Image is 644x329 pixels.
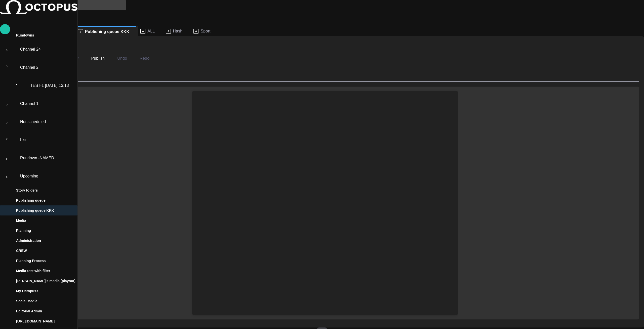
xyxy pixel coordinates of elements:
[82,54,106,63] button: Publish
[20,137,26,143] p: List
[138,26,164,36] div: AALL
[16,198,46,203] p: Publishing queue
[193,29,198,34] p: A
[147,29,155,34] span: ALL
[16,309,42,314] p: Editorial Admin
[78,29,83,34] p: S
[76,26,138,36] div: SPublishing queue KKK
[16,268,50,273] p: Media-test with filter
[16,33,34,38] p: Rundowns
[16,248,27,253] p: CREW
[20,77,77,95] div: TEST-1 [DATE] 13:13
[191,26,219,36] div: ASport
[20,46,41,52] p: Channel 24
[16,218,26,223] p: Media
[16,278,75,283] p: [PERSON_NAME]'s media (playout)
[16,288,38,294] p: My OctopusX
[173,29,182,34] span: Hash
[16,208,54,213] p: Publishing queue KKK
[164,26,191,36] div: AHash
[200,29,210,34] span: Sport
[16,299,37,304] p: Social Media
[166,29,171,34] p: A
[30,83,69,89] p: TEST-1 [DATE] 13:13
[10,131,77,149] div: List
[16,188,38,193] p: Story folders
[20,119,46,125] p: Not scheduled
[16,319,55,324] p: [URL][DOMAIN_NAME]
[20,101,38,107] p: Channel 1
[20,173,38,179] p: Upcoming
[16,228,31,233] p: Planning
[16,258,46,263] p: Planning Process
[140,29,145,34] p: A
[16,238,41,243] p: Administration
[20,155,54,161] p: Rundown -NAMED
[20,64,38,70] p: Channel 2
[85,29,129,34] span: Publishing queue KKK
